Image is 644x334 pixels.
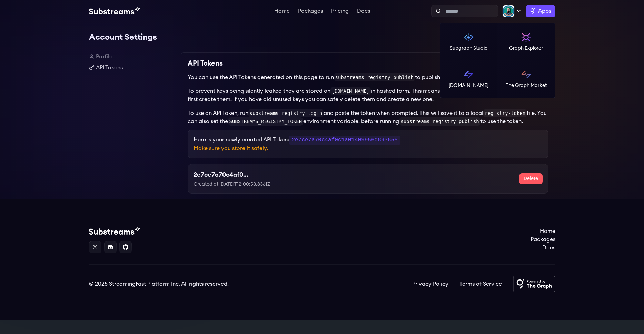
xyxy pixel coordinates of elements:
code: [DOMAIN_NAME] [330,87,371,95]
a: Pricing [330,8,350,15]
h1: Account Settings [89,30,555,44]
a: Docs [531,244,555,252]
img: Substream's logo [89,7,140,15]
a: Packages [297,8,324,15]
a: [DOMAIN_NAME] [440,60,498,98]
a: Subgraph Studio [440,23,498,60]
p: Here is your newly created API Token: [194,136,543,144]
p: To use an API Token, run and paste the token when prompted. This will save it to a local file. Yo... [188,109,548,126]
a: API Tokens [89,63,175,72]
code: SUBSTREAMS_REGISTRY_TOKEN [228,117,304,126]
p: Graph Explorer [509,45,543,52]
a: Home [273,8,291,15]
a: Profile [89,52,175,61]
code: registry-token [483,109,527,117]
a: Privacy Policy [412,280,448,288]
a: Terms of Service [459,280,502,288]
img: Substream's logo [89,227,140,235]
img: Substreams logo [463,69,474,80]
img: The Graph Market logo [521,69,532,80]
img: Graph Explorer logo [521,32,532,43]
a: The Graph Market [497,60,555,98]
img: Subgraph Studio logo [463,32,474,43]
p: Created at [DATE]T12:00:53.8361Z [194,181,306,188]
p: You can use the API Tokens generated on this page to run to publish packages on [188,73,548,81]
p: The Graph Market [506,82,547,89]
a: Graph Explorer [497,23,555,60]
span: Apps [538,7,551,15]
button: Delete [519,173,543,184]
p: Make sure you store it safely. [194,144,543,153]
p: Subgraph Studio [450,45,487,52]
code: substreams registry publish [334,73,415,81]
img: Profile [502,5,515,17]
code: substreams registry publish [399,117,480,126]
a: Home [531,227,555,235]
h2: API Tokens [188,58,223,69]
a: Docs [356,8,371,15]
img: Powered by The Graph [513,276,555,292]
p: [DOMAIN_NAME] [449,82,488,89]
p: To prevent keys being silently leaked they are stored on in hashed form. This means you can only ... [188,87,548,104]
div: © 2025 StreamingFast Platform Inc. All rights reserved. [89,280,229,288]
h3: 2e7ce7a70c4af0c1a01409956d893655 [194,170,250,179]
img: The Graph logo [530,8,535,14]
code: 2e7ce7a70c4af0c1a01409956d893655 [289,136,400,145]
a: Packages [531,235,555,244]
code: substreams registry login [248,109,324,117]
